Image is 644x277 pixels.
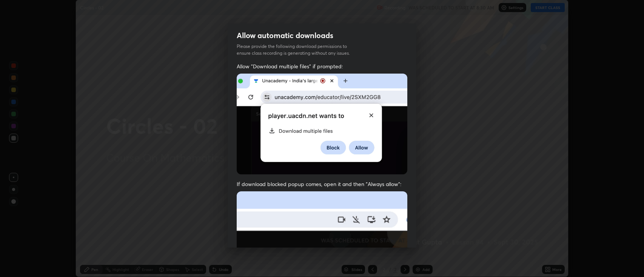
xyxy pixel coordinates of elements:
span: If download blocked popup comes, open it and then "Always allow": [237,180,407,188]
h2: Allow automatic downloads [237,31,333,40]
img: downloads-permission-allow.gif [237,74,407,174]
p: Please provide the following download permissions to ensure class recording is generating without... [237,43,359,57]
span: Allow "Download multiple files" if prompted: [237,63,407,70]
